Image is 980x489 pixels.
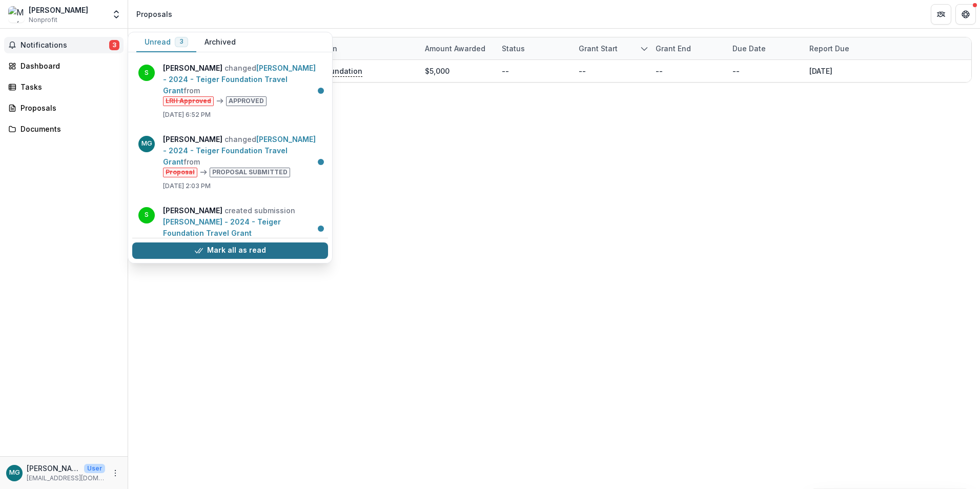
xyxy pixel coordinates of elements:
[27,474,105,483] p: [EMAIL_ADDRESS][DOMAIN_NAME]
[4,37,124,53] button: Notifications3
[656,66,663,76] div: --
[726,43,772,54] div: Due Date
[21,81,115,92] div: Tasks
[196,32,244,52] button: Archived
[21,60,115,71] div: Dashboard
[291,37,419,59] div: Foundation
[726,37,803,59] div: Due Date
[496,43,531,54] div: Status
[640,45,648,53] svg: sorted descending
[29,5,88,15] div: [PERSON_NAME]
[163,135,316,166] a: [PERSON_NAME] - 2024 - Teiger Foundation Travel Grant
[573,37,649,59] div: Grant start
[419,43,492,54] div: Amount awarded
[649,37,726,59] div: Grant end
[502,66,509,76] div: --
[8,6,25,23] img: María C. Gaztambide
[136,9,172,19] div: Proposals
[931,4,951,25] button: Partners
[803,43,855,54] div: Report Due
[109,40,119,50] span: 3
[21,124,115,134] div: Documents
[4,120,124,137] a: Documents
[496,37,573,59] div: Status
[84,464,105,473] p: User
[163,217,281,237] a: [PERSON_NAME] - 2024 - Teiger Foundation Travel Grant
[163,63,322,106] p: changed from
[732,66,740,76] div: --
[163,134,322,177] p: changed from
[132,7,176,22] nav: breadcrumb
[955,4,976,25] button: Get Help
[803,37,880,59] div: Report Due
[163,205,322,239] p: created submission
[4,78,124,95] a: Tasks
[573,43,624,54] div: Grant start
[136,32,196,52] button: Unread
[179,38,183,45] span: 3
[579,66,586,76] div: --
[132,242,328,259] button: Mark all as read
[419,37,496,59] div: Amount awarded
[21,41,109,50] span: Notifications
[9,470,20,476] div: María C. Gaztambide
[649,43,697,54] div: Grant end
[27,463,80,474] p: [PERSON_NAME]
[425,66,450,76] div: $5,000
[809,67,832,75] a: [DATE]
[4,57,124,74] a: Dashboard
[21,103,115,113] div: Proposals
[109,4,124,25] button: Open entity switcher
[29,15,57,25] span: Nonprofit
[109,467,121,479] button: More
[163,64,316,95] a: [PERSON_NAME] - 2024 - Teiger Foundation Travel Grant
[4,99,124,116] a: Proposals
